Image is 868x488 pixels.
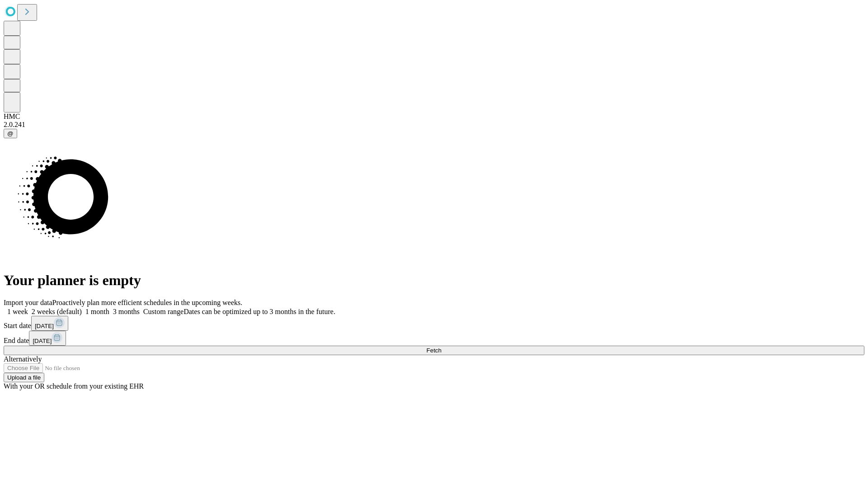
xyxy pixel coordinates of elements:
[7,308,28,315] span: 1 week
[113,308,140,315] span: 3 months
[31,316,68,331] button: [DATE]
[4,113,864,121] div: HMC
[4,316,864,331] div: Start date
[32,308,82,315] span: 2 weeks (default)
[35,323,54,329] span: [DATE]
[4,373,44,382] button: Upload a file
[4,299,52,306] span: Import your data
[33,338,52,344] span: [DATE]
[52,299,242,306] span: Proactively plan more efficient schedules in the upcoming weeks.
[143,308,184,315] span: Custom range
[85,308,109,315] span: 1 month
[4,355,42,363] span: Alternatively
[4,346,864,355] button: Fetch
[4,382,144,390] span: With your OR schedule from your existing EHR
[4,272,864,289] h1: Your planner is empty
[7,130,14,137] span: @
[184,308,335,315] span: Dates can be optimized up to 3 months in the future.
[426,347,441,354] span: Fetch
[4,121,864,129] div: 2.0.241
[4,129,17,138] button: @
[4,331,864,346] div: End date
[29,331,66,346] button: [DATE]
